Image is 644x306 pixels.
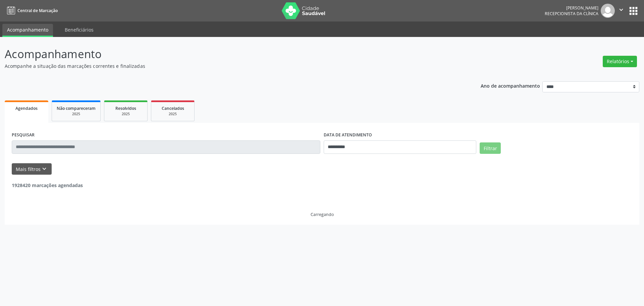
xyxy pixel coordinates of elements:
strong: 1928420 marcações agendadas [12,182,83,188]
span: Cancelados [162,105,184,111]
p: Acompanhamento [5,46,449,62]
a: Central de Marcação [5,5,58,16]
i:  [618,6,625,13]
a: Acompanhamento [2,24,53,37]
span: Central de Marcação [17,8,58,13]
i: keyboard_arrow_down [41,165,48,173]
button: Mais filtroskeyboard_arrow_down [12,163,52,175]
p: Acompanhe a situação das marcações correntes e finalizadas [5,62,449,70]
button: Relatórios [603,56,637,67]
img: img [601,4,615,18]
span: Não compareceram [57,105,96,111]
div: Carregando [311,212,334,217]
div: 2025 [109,112,143,117]
p: Ano de acompanhamento [481,81,540,90]
button: apps [628,5,639,17]
div: 2025 [156,112,190,117]
span: Agendados [15,105,38,111]
div: [PERSON_NAME] [545,5,598,11]
div: 2025 [57,112,96,117]
button: Filtrar [480,142,501,154]
label: DATA DE ATENDIMENTO [324,130,372,140]
span: Resolvidos [115,105,136,111]
button:  [615,4,628,18]
a: Beneficiários [60,24,98,36]
span: Recepcionista da clínica [545,11,598,16]
label: PESQUISAR [12,130,35,140]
